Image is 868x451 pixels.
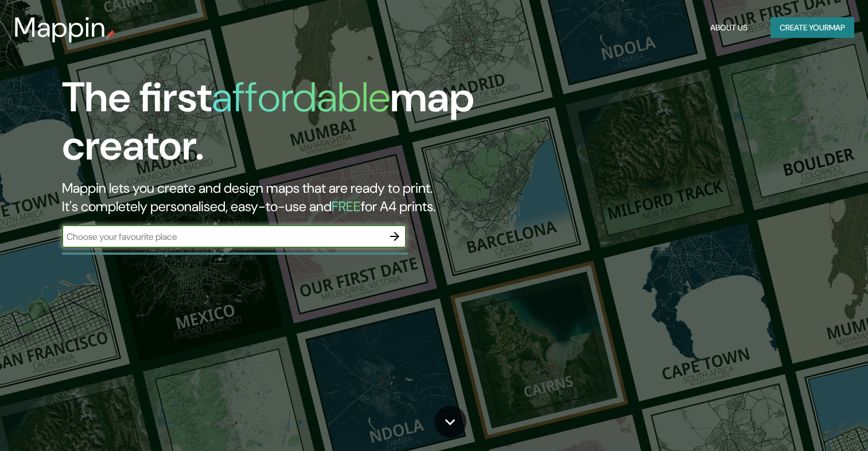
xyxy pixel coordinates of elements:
h3: Mappin [14,11,106,44]
iframe: Help widget launcher [766,406,855,438]
h1: The first map creator. [62,73,496,179]
input: Choose your favourite place [62,230,383,243]
img: mappin-pin [106,30,115,39]
button: Create yourmap [770,17,854,38]
h2: Mappin lets you create and design maps that are ready to print. It's completely personalised, eas... [62,179,496,216]
button: About Us [706,17,752,38]
h5: FREE [332,197,361,215]
h1: affordable [212,71,390,124]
